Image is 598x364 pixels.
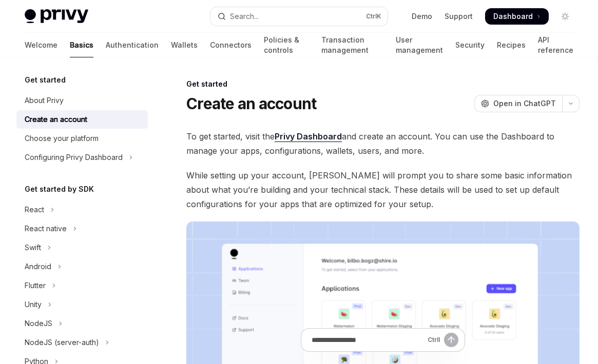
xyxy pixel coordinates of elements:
button: Toggle dark mode [557,8,573,25]
div: Configuring Privy Dashboard [25,151,123,164]
div: NodeJS (server-auth) [25,336,99,349]
button: Open search [210,7,388,26]
div: React native [25,223,67,235]
span: Ctrl K [366,12,381,21]
button: Toggle Configuring Privy Dashboard section [16,148,148,167]
h5: Get started by SDK [25,183,94,195]
div: NodeJS [25,317,52,330]
a: About Privy [16,91,148,110]
h5: Get started [25,74,66,86]
input: Ask a question... [312,329,423,351]
button: Toggle Unity section [16,295,148,314]
a: Policies & controls [264,33,309,57]
span: Open in ChatGPT [493,98,556,109]
a: Demo [412,11,432,22]
div: Search... [230,10,259,23]
button: Toggle React section [16,200,148,219]
div: Choose your platform [25,132,99,145]
a: Choose your platform [16,129,148,148]
button: Toggle NodeJS section [16,314,148,333]
button: Toggle Android section [16,257,148,276]
a: Wallets [171,33,198,57]
div: Flutter [25,279,46,292]
img: light logo [25,9,88,24]
a: Dashboard [485,8,549,25]
div: Swift [25,241,41,254]
div: Get started [186,79,580,89]
span: While setting up your account, [PERSON_NAME] will prompt you to share some basic information abou... [186,168,580,211]
a: Support [445,11,473,22]
div: React [25,204,44,216]
div: Unity [25,298,42,311]
div: Create an account [25,113,87,126]
a: Security [455,33,485,57]
a: Welcome [25,33,57,57]
a: Basics [70,33,93,57]
div: Android [25,260,51,273]
a: Create an account [16,110,148,129]
a: User management [396,33,443,57]
a: Authentication [106,33,159,57]
button: Toggle React native section [16,219,148,238]
button: Toggle NodeJS (server-auth) section [16,333,148,352]
button: Send message [444,333,458,347]
a: Privy Dashboard [275,131,342,142]
span: To get started, visit the and create an account. You can use the Dashboard to manage your apps, c... [186,129,580,158]
a: Transaction management [321,33,383,57]
a: Connectors [210,33,252,57]
button: Open in ChatGPT [474,95,562,112]
button: Toggle Flutter section [16,276,148,295]
h1: Create an account [186,94,316,113]
a: Recipes [497,33,526,57]
a: API reference [538,33,573,57]
div: About Privy [25,94,64,107]
span: Dashboard [493,11,533,22]
button: Toggle Swift section [16,238,148,257]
